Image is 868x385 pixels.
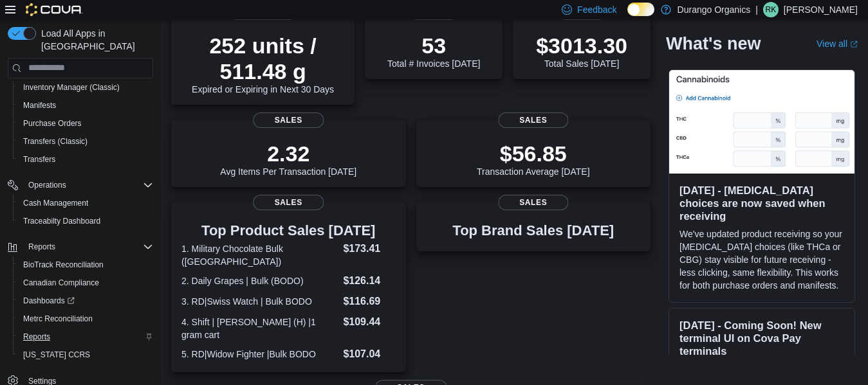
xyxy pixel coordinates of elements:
dd: $126.14 [343,273,395,289]
a: BioTrack Reconciliation [18,257,109,273]
button: Canadian Compliance [13,274,158,292]
h3: Top Product Sales [DATE] [181,223,396,238]
button: Reports [3,238,158,256]
button: [US_STATE] CCRS [13,346,158,364]
span: Transfers (Classic) [23,136,88,147]
a: Dashboards [13,292,158,310]
span: Inventory Manager (Classic) [18,80,153,95]
span: BioTrack Reconciliation [18,257,153,273]
a: Dashboards [18,293,80,309]
a: Purchase Orders [18,116,87,131]
svg: External link [850,40,858,48]
p: $56.85 [477,141,590,166]
span: Washington CCRS [18,347,153,363]
p: 2.32 [220,141,356,166]
button: Transfers (Classic) [13,132,158,150]
a: Metrc Reconciliation [18,311,98,327]
dt: 3. RD|Swiss Watch | Bulk BODO [181,295,338,308]
div: Avg Items Per Transaction [DATE] [220,141,356,177]
button: Operations [3,176,158,194]
div: Transaction Average [DATE] [477,141,590,177]
button: Operations [23,177,71,193]
dt: 2. Daily Grapes | Bulk (BODO) [181,274,338,287]
p: 252 units / 511.48 g [181,33,344,84]
h2: What's new [666,33,761,54]
dd: $173.41 [343,241,395,256]
h3: [DATE] - Coming Soon! New terminal UI on Cova Pay terminals [679,319,844,357]
span: Manifests [23,100,56,111]
span: Canadian Compliance [18,275,153,291]
p: We've updated product receiving so your [MEDICAL_DATA] choices (like THCa or CBG) stay visible fo... [679,228,844,292]
dt: 5. RD|Widow Fighter |Bulk BODO [181,348,338,361]
p: 53 [387,33,480,58]
a: Manifests [18,98,61,113]
input: Dark Mode [627,3,654,16]
dd: $116.69 [343,294,395,309]
dd: $109.44 [343,314,395,330]
span: RK [766,2,777,17]
div: Expired or Expiring in Next 30 Days [181,33,344,94]
a: View allExternal link [817,39,858,49]
div: Total Sales [DATE] [536,33,627,69]
a: Inventory Manager (Classic) [18,80,125,95]
span: Traceabilty Dashboard [18,213,153,229]
span: Metrc Reconciliation [18,311,153,327]
dt: 4. Shift | [PERSON_NAME] (H) |1 gram cart [181,316,338,341]
div: Ryan Keefe [763,2,779,17]
span: Feedback [577,3,616,16]
a: Transfers (Classic) [18,134,93,149]
p: $3013.30 [536,33,627,58]
span: Sales [254,195,324,210]
span: Cash Management [18,195,153,211]
span: Operations [23,177,153,193]
span: Dashboards [23,296,75,306]
span: Purchase Orders [23,118,82,129]
span: Operations [28,180,66,190]
span: Traceabilty Dashboard [23,216,100,226]
a: Canadian Compliance [18,275,104,291]
span: [US_STATE] CCRS [23,350,90,360]
button: Reports [23,239,60,255]
span: Transfers [23,154,55,165]
a: Transfers [18,152,60,167]
a: [US_STATE] CCRS [18,347,95,363]
span: Purchase Orders [18,116,153,131]
p: Durango Organics [678,2,751,17]
dt: 1. Military Chocolate Bulk ([GEOGRAPHIC_DATA]) [181,242,338,268]
div: Total # Invoices [DATE] [387,33,480,69]
span: Reports [28,242,55,252]
button: Transfers [13,150,158,168]
span: Reports [18,329,153,345]
button: Purchase Orders [13,114,158,132]
span: Dashboards [18,293,153,309]
button: Metrc Reconciliation [13,310,158,328]
dd: $107.04 [343,346,395,362]
p: [PERSON_NAME] [784,2,858,17]
span: Sales [254,112,324,128]
span: Transfers (Classic) [18,134,153,149]
h3: Top Brand Sales [DATE] [452,223,614,238]
span: Load All Apps in [GEOGRAPHIC_DATA] [36,27,153,53]
span: Manifests [18,98,153,113]
span: Reports [23,332,50,342]
button: Cash Management [13,194,158,212]
a: Cash Management [18,195,93,211]
span: Canadian Compliance [23,278,99,288]
span: Transfers [18,152,153,167]
img: Cova [26,3,83,16]
span: Sales [498,195,568,210]
span: Sales [498,112,568,128]
span: Inventory Manager (Classic) [23,82,120,93]
button: Manifests [13,96,158,114]
a: Reports [18,329,55,345]
span: Metrc Reconciliation [23,314,93,324]
button: Inventory Manager (Classic) [13,78,158,96]
button: Traceabilty Dashboard [13,212,158,230]
button: Reports [13,328,158,346]
span: BioTrack Reconciliation [23,260,104,270]
h3: [DATE] - [MEDICAL_DATA] choices are now saved when receiving [679,184,844,222]
span: Reports [23,239,153,255]
button: BioTrack Reconciliation [13,256,158,274]
p: | [755,2,758,17]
